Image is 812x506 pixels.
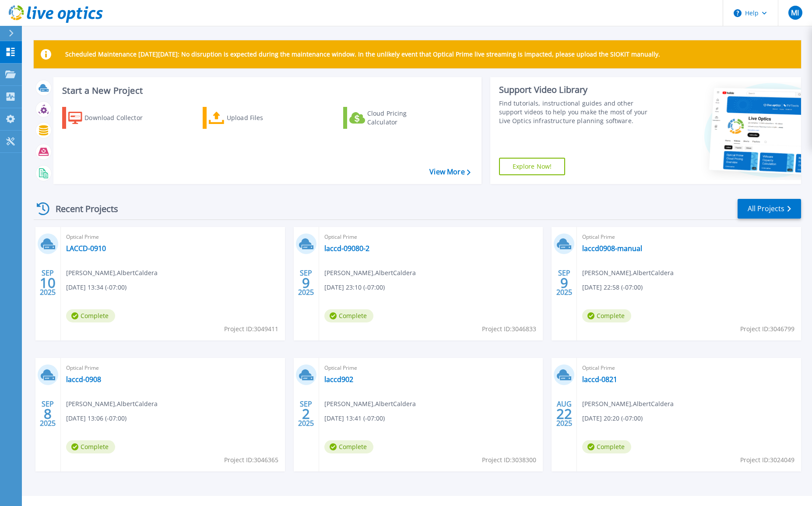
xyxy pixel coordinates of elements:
[582,375,617,384] a: laccd-0821
[324,283,385,292] span: [DATE] 23:10 (-07:00)
[791,9,799,16] span: MI
[740,455,794,465] span: Project ID: 3024049
[324,268,416,278] span: [PERSON_NAME] , AlbertCaldera
[582,268,674,278] span: [PERSON_NAME] , AlbertCaldera
[44,410,52,418] span: 8
[740,324,794,334] span: Project ID: 3046799
[499,158,566,175] a: Explore Now!
[499,84,657,96] div: Support Video Library
[324,232,538,242] span: Optical Prime
[66,244,106,253] a: LACCD-0910
[66,440,115,453] span: Complete
[34,198,130,219] div: Recent Projects
[582,363,796,373] span: Optical Prime
[738,199,801,219] a: All Projects
[298,267,314,299] div: SEP 2025
[39,267,56,299] div: SEP 2025
[298,398,314,430] div: SEP 2025
[227,109,297,127] div: Upload Files
[62,107,160,129] a: Download Collector
[224,324,278,334] span: Project ID: 3049411
[482,455,536,465] span: Project ID: 3038300
[324,414,385,423] span: [DATE] 13:41 (-07:00)
[582,232,796,242] span: Optical Prime
[324,440,373,453] span: Complete
[39,398,56,430] div: SEP 2025
[560,279,568,287] span: 9
[324,363,538,373] span: Optical Prime
[84,109,155,127] div: Download Collector
[65,51,660,58] p: Scheduled Maintenance [DATE][DATE]: No disruption is expected during the maintenance window. In t...
[302,410,310,418] span: 2
[429,168,470,176] a: View More
[343,107,441,129] a: Cloud Pricing Calculator
[302,279,310,287] span: 9
[582,283,643,292] span: [DATE] 22:58 (-07:00)
[62,86,470,96] h3: Start a New Project
[582,399,674,409] span: [PERSON_NAME] , AlbertCaldera
[556,267,573,299] div: SEP 2025
[66,309,115,322] span: Complete
[66,283,127,292] span: [DATE] 13:34 (-07:00)
[582,414,643,423] span: [DATE] 20:20 (-07:00)
[367,109,437,127] div: Cloud Pricing Calculator
[324,309,373,322] span: Complete
[324,399,416,409] span: [PERSON_NAME] , AlbertCaldera
[324,244,369,253] a: laccd-09080-2
[66,375,101,384] a: laccd-0908
[66,232,280,242] span: Optical Prime
[66,414,127,423] span: [DATE] 13:06 (-07:00)
[582,244,642,253] a: laccd0908-manual
[66,399,158,409] span: [PERSON_NAME] , AlbertCaldera
[224,455,278,465] span: Project ID: 3046365
[66,268,158,278] span: [PERSON_NAME] , AlbertCaldera
[40,279,56,287] span: 10
[556,410,572,418] span: 22
[556,398,573,430] div: AUG 2025
[582,440,631,453] span: Complete
[66,363,280,373] span: Optical Prime
[499,99,657,125] div: Find tutorials, instructional guides and other support videos to help you make the most of your L...
[203,107,300,129] a: Upload Files
[324,375,353,384] a: laccd902
[582,309,631,322] span: Complete
[482,324,536,334] span: Project ID: 3046833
